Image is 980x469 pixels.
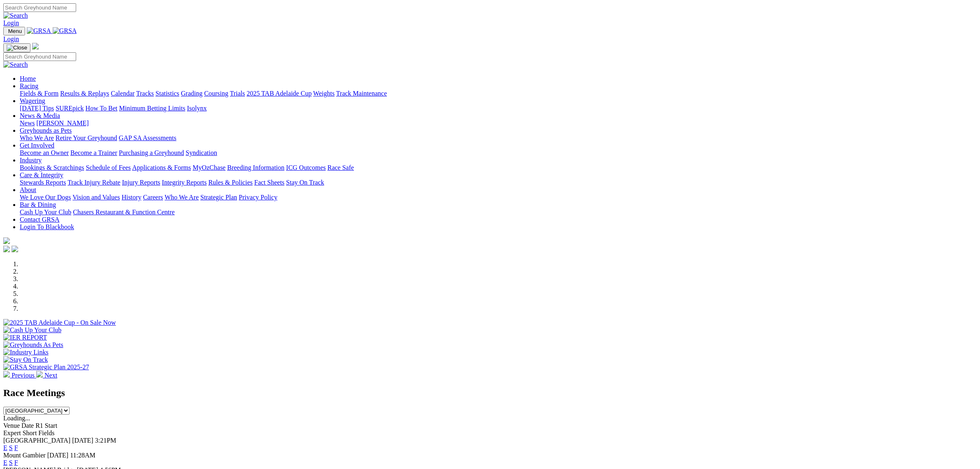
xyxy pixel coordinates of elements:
a: F [14,459,18,466]
span: Mount Gambier [3,452,46,459]
a: Trials [230,90,245,97]
a: Tracks [136,90,154,97]
a: Applications & Forms [132,164,191,171]
a: Who We Are [20,134,54,141]
a: How To Bet [86,105,118,112]
div: Racing [20,90,977,97]
span: Loading... [3,415,30,422]
a: We Love Our Dogs [20,194,71,201]
button: Toggle navigation [3,43,30,52]
a: Stay On Track [286,179,324,186]
img: Search [3,61,28,68]
a: Care & Integrity [20,171,63,178]
a: Privacy Policy [239,194,277,201]
div: About [20,194,977,201]
img: twitter.svg [12,246,18,252]
img: GRSA [53,27,77,35]
a: Login To Blackbook [20,223,74,230]
a: Stewards Reports [20,179,66,186]
div: Bar & Dining [20,209,977,216]
img: facebook.svg [3,246,10,252]
div: Get Involved [20,149,977,157]
button: Toggle navigation [3,27,25,35]
a: [PERSON_NAME] [36,120,88,127]
span: Previous [12,372,35,379]
a: Coursing [204,90,228,97]
span: Fields [38,429,54,436]
a: Rules & Policies [208,179,253,186]
span: [DATE] [47,452,69,459]
a: Get Involved [20,142,54,149]
a: S [9,444,13,451]
img: GRSA [27,27,51,35]
a: History [121,194,141,201]
span: Date [21,422,34,429]
a: E [3,444,7,451]
img: logo-grsa-white.png [3,237,10,244]
a: Contact GRSA [20,216,59,223]
a: Breeding Information [227,164,284,171]
a: Syndication [186,149,217,156]
a: Track Maintenance [336,90,387,97]
a: ICG Outcomes [286,164,326,171]
a: Isolynx [187,105,207,112]
a: Strategic Plan [200,194,237,201]
a: Schedule of Fees [86,164,130,171]
a: Chasers Restaurant & Function Centre [73,209,175,216]
a: Statistics [156,90,179,97]
a: Careers [143,194,163,201]
a: Bar & Dining [20,201,56,208]
img: chevron-left-pager-white.svg [3,371,10,378]
span: 3:21PM [95,437,116,444]
a: GAP SA Assessments [119,134,177,141]
a: Calendar [111,90,135,97]
a: Wagering [20,97,45,104]
a: About [20,186,36,193]
img: Stay On Track [3,356,48,363]
img: IER REPORT [3,334,47,341]
a: Track Injury Rebate [68,179,120,186]
img: Cash Up Your Club [3,326,61,334]
a: Next [36,372,57,379]
a: Bookings & Scratchings [20,164,84,171]
span: 11:28AM [70,452,95,459]
a: Home [20,75,36,82]
a: [DATE] Tips [20,105,54,112]
img: chevron-right-pager-white.svg [36,371,43,378]
div: Wagering [20,105,977,112]
a: Injury Reports [122,179,160,186]
a: Industry [20,157,42,164]
a: Who We Are [165,194,199,201]
a: E [3,459,7,466]
span: Short [23,429,37,436]
img: Search [3,12,28,19]
a: SUREpick [56,105,84,112]
a: Login [3,35,19,42]
div: Care & Integrity [20,179,977,186]
a: Cash Up Your Club [20,209,71,216]
a: Fields & Form [20,90,58,97]
a: Racing [20,82,38,89]
span: R1 Start [35,422,57,429]
a: F [14,444,18,451]
img: Close [7,45,27,51]
img: 2025 TAB Adelaide Cup - On Sale Now [3,319,116,326]
a: Integrity Reports [162,179,207,186]
a: 2025 TAB Adelaide Cup [247,90,312,97]
span: [GEOGRAPHIC_DATA] [3,437,70,444]
img: GRSA Strategic Plan 2025-27 [3,363,89,371]
span: Venue [3,422,20,429]
a: Fact Sheets [254,179,284,186]
a: Become an Owner [20,149,69,156]
a: MyOzChase [193,164,226,171]
h2: Race Meetings [3,387,977,399]
a: Weights [313,90,335,97]
div: Industry [20,164,977,171]
a: Previous [3,372,36,379]
a: News & Media [20,112,60,119]
span: Expert [3,429,21,436]
a: S [9,459,13,466]
input: Search [3,52,76,61]
span: Next [44,372,57,379]
a: Results & Replays [60,90,109,97]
